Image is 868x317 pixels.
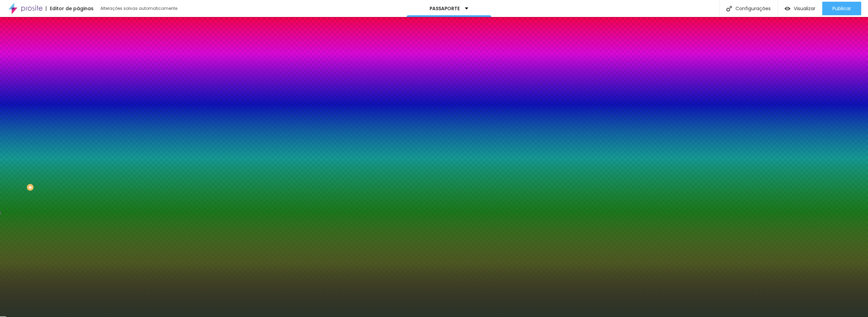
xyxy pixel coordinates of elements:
[100,5,177,11] font: Alterações salvas automaticamente
[794,5,815,12] font: Visualizar
[726,6,732,12] img: Ícone
[785,6,790,12] img: view-1.svg
[822,2,861,15] button: Publicar
[778,2,822,15] button: Visualizar
[735,5,771,12] font: Configurações
[50,5,94,12] font: Editor de páginas
[832,5,851,12] font: Publicar
[430,5,460,12] font: PASSAPORTE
